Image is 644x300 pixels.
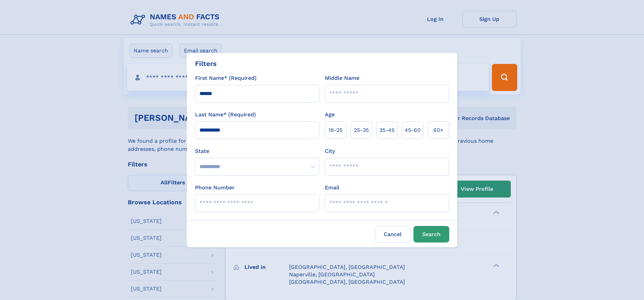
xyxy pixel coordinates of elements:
[195,184,235,192] label: Phone Number
[325,74,359,82] label: Middle Name
[195,59,217,69] div: Filters
[195,111,256,119] label: Last Name* (Required)
[195,147,319,155] label: State
[325,147,335,155] label: City
[405,126,421,134] span: 45‑60
[379,126,395,134] span: 35‑45
[413,226,449,243] button: Search
[325,184,339,192] label: Email
[354,126,369,134] span: 25‑35
[433,126,444,134] span: 60+
[325,111,335,119] label: Age
[329,126,342,134] span: 18‑25
[375,226,411,243] label: Cancel
[195,74,257,82] label: First Name* (Required)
